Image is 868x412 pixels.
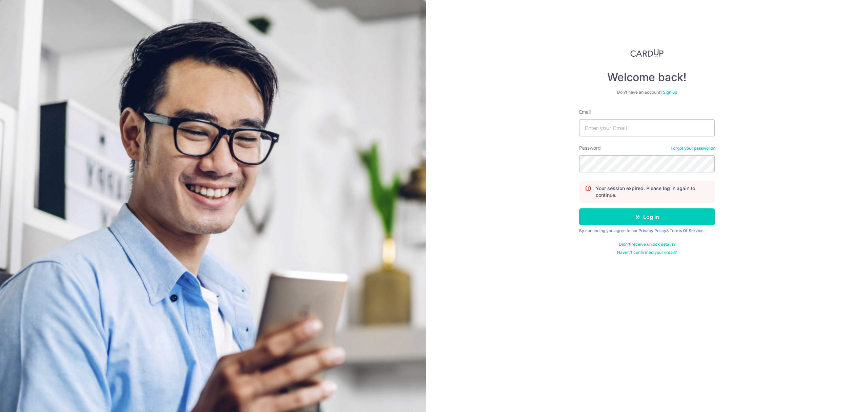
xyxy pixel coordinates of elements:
p: Your session expired. Please log in again to continue. [596,185,709,199]
label: Password [579,145,601,151]
input: Enter your Email [579,119,715,136]
a: Forgot your password? [671,146,715,151]
button: Log in [579,208,715,225]
div: Don’t have an account? [579,90,715,95]
h4: Welcome back! [579,71,715,84]
a: Privacy Policy [638,228,666,233]
label: Email [579,109,591,115]
img: CardUp Logo [630,49,664,57]
a: Haven't confirmed your email? [617,250,677,255]
a: Sign up [663,90,677,95]
a: Didn't receive unlock details? [619,242,675,247]
div: By continuing you agree to our & [579,228,715,233]
a: Terms Of Service [670,228,704,233]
